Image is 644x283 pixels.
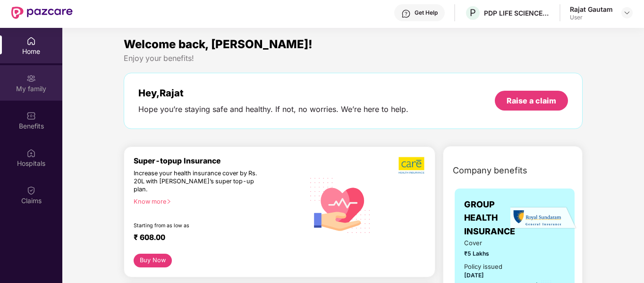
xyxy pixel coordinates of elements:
[134,156,304,165] div: Super-topup Insurance
[484,9,550,17] div: PDP LIFE SCIENCE LOGISTICS INDIA PRIVATE LIMITED
[453,164,527,177] span: Company benefits
[134,198,298,205] div: Know more
[138,104,408,114] div: Hope you’re staying safe and healthy. If not, no worries. We’re here to help.
[401,9,411,18] img: svg+xml;base64,PHN2ZyBpZD0iSGVscC0zMngzMiIgeG1sbnM9Imh0dHA6Ly93d3cudzMub3JnLzIwMDAvc3ZnIiB3aWR0aD...
[124,53,583,63] div: Enjoy your benefits!
[134,254,172,267] button: Buy Now
[26,36,36,46] img: svg+xml;base64,PHN2ZyBpZD0iSG9tZSIgeG1sbnM9Imh0dHA6Ly93d3cudzMub3JnLzIwMDAvc3ZnIiB3aWR0aD0iMjAiIG...
[26,74,36,83] img: svg+xml;base64,PHN2ZyB3aWR0aD0iMjAiIGhlaWdodD0iMjAiIHZpZXdCb3g9IjAgMCAyMCAyMCIgZmlsbD0ibm9uZSIgeG...
[138,87,408,99] div: Hey, Rajat
[415,9,438,17] div: Get Help
[304,168,377,242] img: svg+xml;base64,PHN2ZyB4bWxucz0iaHR0cDovL3d3dy53My5vcmcvMjAwMC9zdmciIHhtbG5zOnhsaW5rPSJodHRwOi8vd3...
[464,272,484,279] span: [DATE]
[134,233,295,244] div: ₹ 608.00
[26,111,36,120] img: svg+xml;base64,PHN2ZyBpZD0iQmVuZWZpdHMiIHhtbG5zPSJodHRwOi8vd3d3LnczLm9yZy8yMDAwL3N2ZyIgd2lkdGg9Ij...
[570,14,613,21] div: User
[464,249,508,258] span: ₹5 Lakhs
[11,7,73,19] img: New Pazcare Logo
[26,186,36,195] img: svg+xml;base64,PHN2ZyBpZD0iQ2xhaW0iIHhtbG5zPSJodHRwOi8vd3d3LnczLm9yZy8yMDAwL3N2ZyIgd2lkdGg9IjIwIi...
[464,198,515,238] span: GROUP HEALTH INSURANCE
[623,9,631,17] img: svg+xml;base64,PHN2ZyBpZD0iRHJvcGRvd24tMzJ4MzIiIHhtbG5zPSJodHRwOi8vd3d3LnczLm9yZy8yMDAwL3N2ZyIgd2...
[570,5,613,14] div: Rajat Gautam
[510,206,576,230] img: insurerLogo
[470,7,476,18] span: P
[398,156,425,174] img: b5dec4f62d2307b9de63beb79f102df3.png
[507,95,556,106] div: Raise a claim
[166,199,171,204] span: right
[134,170,263,194] div: Increase your health insurance cover by Rs. 20L with [PERSON_NAME]’s super top-up plan.
[124,37,313,51] span: Welcome back, [PERSON_NAME]!
[134,223,264,229] div: Starting from as low as
[464,262,502,272] div: Policy issued
[26,148,36,158] img: svg+xml;base64,PHN2ZyBpZD0iSG9zcGl0YWxzIiB4bWxucz0iaHR0cDovL3d3dy53My5vcmcvMjAwMC9zdmciIHdpZHRoPS...
[464,238,508,248] span: Cover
